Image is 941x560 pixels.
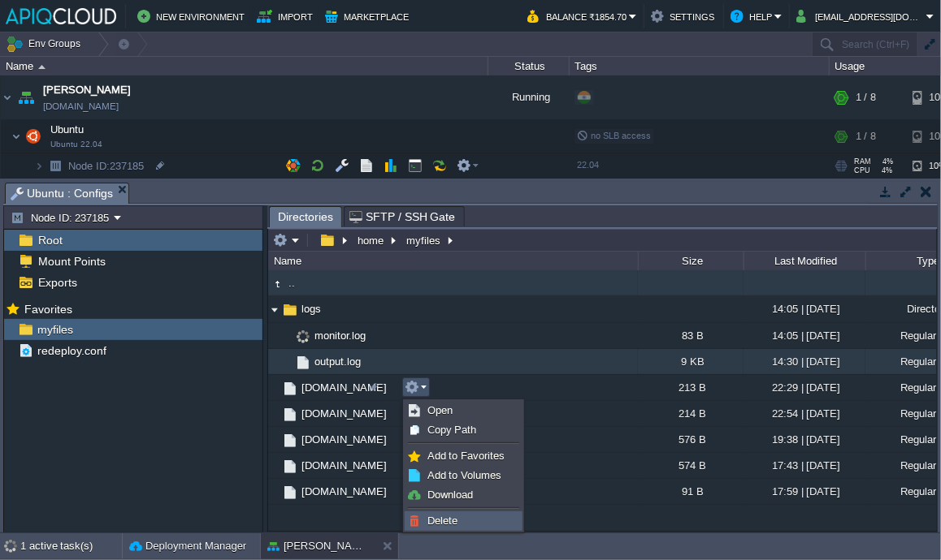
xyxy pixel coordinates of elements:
img: AMDAwAAAACH5BAEAAAAALAAAAAABAAEAAAICRAEAOw== [15,75,37,119]
div: Last Modified [745,252,865,270]
a: Root [35,233,65,248]
a: [DOMAIN_NAME] [299,407,389,420]
img: AMDAwAAAACH5BAEAAAAALAAAAAABAAEAAAICRAEAOw== [281,484,299,502]
img: AMDAwAAAACH5BAEAAAAALAAAAAABAAEAAAICRAEAOw== [44,153,67,179]
div: Running [488,75,570,119]
a: monitor.log [312,329,368,342]
div: 22:54 | [DATE] [744,401,865,426]
button: [PERSON_NAME] [267,538,370,554]
img: AMDAwAAAACH5BAEAAAAALAAAAAABAAEAAAICRAEAOw== [281,458,299,476]
span: 237185 [67,159,146,173]
div: Name [2,57,488,75]
button: Settings [651,6,717,26]
button: Balance ₹1854.70 [527,6,629,26]
button: Help [731,6,774,26]
a: redeploy.conf [34,343,109,358]
div: 1 / 8 [856,75,876,119]
span: Favorites [21,302,75,317]
a: Add to Volumes [405,467,522,485]
span: 4% [877,166,893,174]
a: [DOMAIN_NAME] [299,459,389,472]
button: Deployment Manager [129,538,246,554]
img: APIQCloud [6,8,116,24]
button: Marketplace [325,6,411,26]
div: 83 B [638,323,744,348]
div: 576 B [638,427,744,452]
div: 19:38 | [DATE] [744,427,865,452]
div: 9 KB [638,349,744,374]
img: AMDAwAAAACH5BAEAAAAALAAAAAABAAEAAAICRAEAOw== [22,120,45,153]
img: AMDAwAAAACH5BAEAAAAALAAAAAABAAEAAAICRAEAOw== [268,453,281,478]
div: 14:30 | [DATE] [744,349,865,374]
span: Open [427,404,453,416]
img: AMDAwAAAACH5BAEAAAAALAAAAAABAAEAAAICRAEAOw== [34,153,44,179]
span: Directories [278,207,333,227]
img: AMDAwAAAACH5BAEAAAAALAAAAAABAAEAAAICRAEAOw== [281,323,294,348]
span: Ubuntu : Configs [11,183,113,204]
div: 214 B [638,401,744,426]
a: Download [405,486,522,504]
img: AMDAwAAAACH5BAEAAAAALAAAAAABAAEAAAICRAEAOw== [268,297,281,322]
div: 14:05 | [DATE] [744,323,865,348]
span: Copy Path [427,424,477,436]
button: New Environment [137,6,247,26]
div: Name [270,252,638,270]
a: Mount Points [35,254,108,269]
span: output.log [312,355,363,368]
span: Node ID: [68,160,110,172]
a: Exports [35,275,80,290]
span: Add to Favorites [427,450,505,462]
div: 213 B [638,375,744,400]
a: [DOMAIN_NAME] [299,485,389,498]
a: [PERSON_NAME] [43,82,131,98]
div: 17:43 | [DATE] [744,453,865,478]
input: Click to enter the path [268,229,937,252]
img: AMDAwAAAACH5BAEAAAAALAAAAAABAAEAAAICRAEAOw== [281,301,299,319]
a: [DOMAIN_NAME] [299,433,389,446]
a: logs [299,302,323,316]
span: 4% [878,157,894,166]
img: AMDAwAAAACH5BAEAAAAALAAAAAABAAEAAAICRAEAOw== [281,406,299,424]
img: AMDAwAAAACH5BAEAAAAALAAAAAABAAEAAAICRAEAOw== [268,401,281,426]
span: 22.04 [577,160,599,170]
span: SFTP / SSH Gate [349,207,456,226]
img: AMDAwAAAACH5BAEAAAAALAAAAAABAAEAAAICRAEAOw== [281,349,294,374]
a: Delete [405,512,522,530]
div: 17:59 | [DATE] [744,479,865,504]
a: Open [405,402,522,420]
a: myfiles [34,322,76,337]
a: [DOMAIN_NAME] [43,98,119,114]
button: Import [257,6,315,26]
span: RAM [854,157,871,166]
button: home [355,233,388,248]
div: Size [640,252,744,270]
span: no SLB access [577,131,651,140]
img: AMDAwAAAACH5BAEAAAAALAAAAAABAAEAAAICRAEAOw== [294,328,312,346]
div: Status [489,57,569,75]
img: AMDAwAAAACH5BAEAAAAALAAAAAABAAEAAAICRAEAOw== [11,120,21,153]
a: Add to Favorites [405,447,522,465]
div: 14:05 | [DATE] [744,296,865,321]
button: Env Groups [6,32,86,55]
img: AMDAwAAAACH5BAEAAAAALAAAAAABAAEAAAICRAEAOw== [281,432,299,450]
button: myfiles [404,233,444,248]
a: UbuntuUbuntu 22.04 [49,123,86,136]
div: Tags [570,57,829,75]
div: 1 / 8 [856,120,876,153]
div: 22:29 | [DATE] [744,375,865,400]
a: [DOMAIN_NAME] [299,381,389,394]
img: AMDAwAAAACH5BAEAAAAALAAAAAABAAEAAAICRAEAOw== [268,427,281,452]
span: Download [427,489,473,501]
a: .. [286,276,297,290]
